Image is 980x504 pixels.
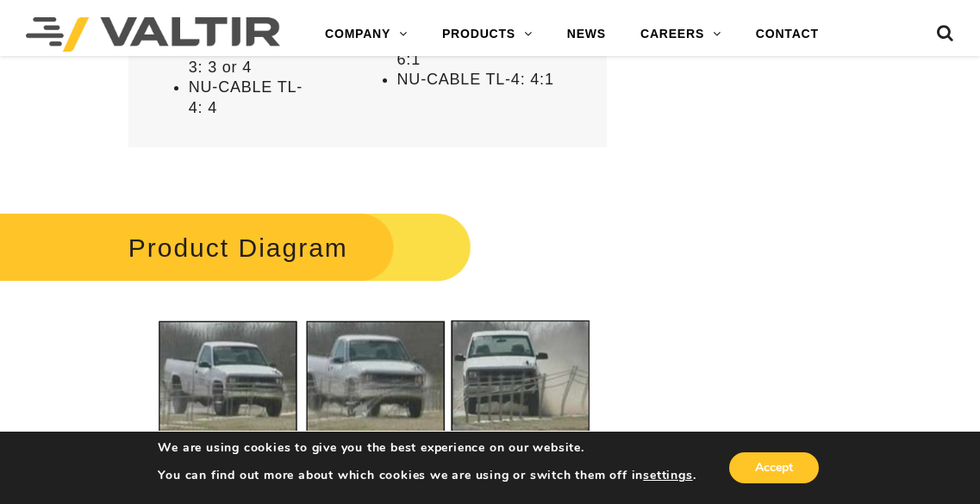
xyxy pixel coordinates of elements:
[643,468,692,483] button: settings
[158,468,696,483] p: You can find out more about which cookies we are using or switch them off in .
[397,70,581,90] li: NU-CABLE TL-4: 4:1
[26,17,280,52] img: Valtir
[739,17,836,52] a: CONTACT
[425,17,550,52] a: PRODUCTS
[729,452,819,483] button: Accept
[308,17,425,52] a: COMPANY
[189,38,311,78] li: NU-CABLE TL-3: 3 or 4
[550,17,623,52] a: NEWS
[189,78,311,118] li: NU-CABLE TL-4: 4
[623,17,739,52] a: CAREERS
[158,440,696,456] p: We are using cookies to give you the best experience on our website.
